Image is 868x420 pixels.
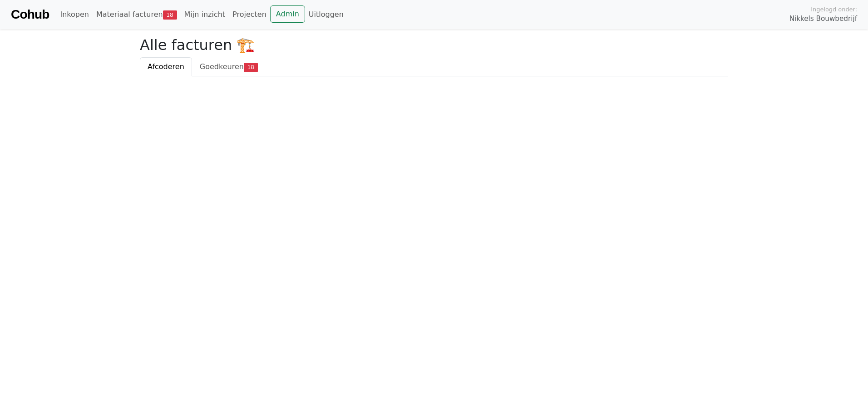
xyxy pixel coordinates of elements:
a: Inkopen [56,5,92,24]
span: Goedkeuren [200,62,244,71]
a: Mijn inzicht [181,5,229,24]
a: Materiaal facturen18 [93,5,181,24]
span: 18 [163,10,177,20]
a: Cohub [11,4,49,25]
span: 18 [244,63,258,72]
a: Uitloggen [305,5,347,24]
span: Nikkels Bouwbedrijf [789,14,857,24]
a: Goedkeuren18 [192,57,266,76]
h2: Alle facturen 🏗️ [140,36,728,54]
a: Admin [270,5,305,23]
span: Afcoderen [148,62,184,71]
a: Projecten [229,5,270,24]
a: Afcoderen [140,57,192,76]
span: Ingelogd onder: [811,5,857,14]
